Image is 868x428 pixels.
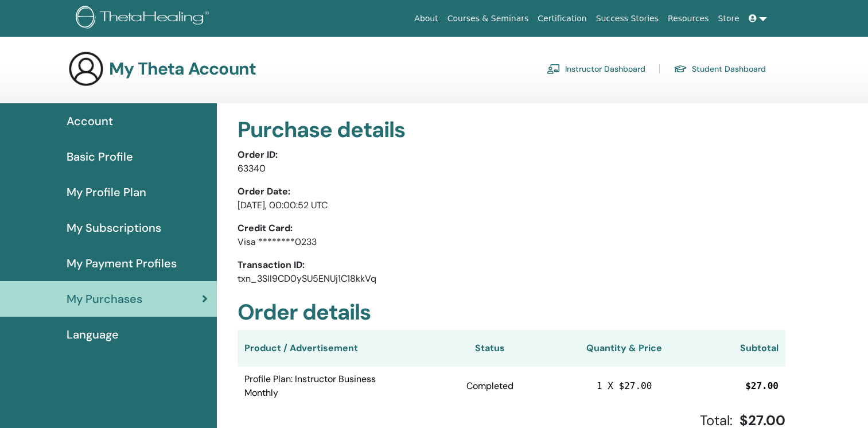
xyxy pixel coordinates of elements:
div: Product / Advertisement [244,341,410,355]
a: Resources [663,8,714,29]
p: Credit Card: [238,221,785,235]
img: generic-user-icon.jpg [68,50,104,87]
span: My Payment Profiles [67,255,177,272]
div: Subtotal [678,341,779,355]
span: My Subscriptions [67,219,161,236]
p: Order Date: [238,185,785,199]
a: Student Dashboard [674,60,766,78]
h2: Order details [238,299,785,326]
h3: My Theta Account [109,59,256,79]
p: txn_3SII9CD0ySU5ENUj1C18kkVq [238,272,785,286]
span: My Purchases [67,290,142,308]
p: Order ID: [238,148,785,162]
span: My Profile Plan [67,184,146,201]
a: Success Stories [591,8,663,29]
p: Transaction ID: [238,258,785,272]
img: logo.png [76,6,213,32]
p: [DATE], 00:00:52 UTC [238,199,785,212]
span: Language [67,326,119,343]
h2: Purchase details [238,117,785,143]
a: Courses & Seminars [443,8,534,29]
a: About [410,8,442,29]
p: 63340 [238,162,785,176]
a: Instructor Dashboard [547,60,645,78]
img: chalkboard-teacher.svg [547,64,560,74]
span: Basic Profile [67,148,133,165]
span: Completed [466,380,513,392]
th: Quantity & Price [571,330,678,367]
th: Status [410,330,571,367]
a: Certification [533,8,591,29]
span: 1 X $27.00 [597,380,652,391]
span: Profile Plan: Instructor Business Monthly [244,372,410,400]
span: Account [67,112,113,130]
img: graduation-cap.svg [674,64,687,74]
span: $27.00 [745,380,779,391]
a: Store [714,8,744,29]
